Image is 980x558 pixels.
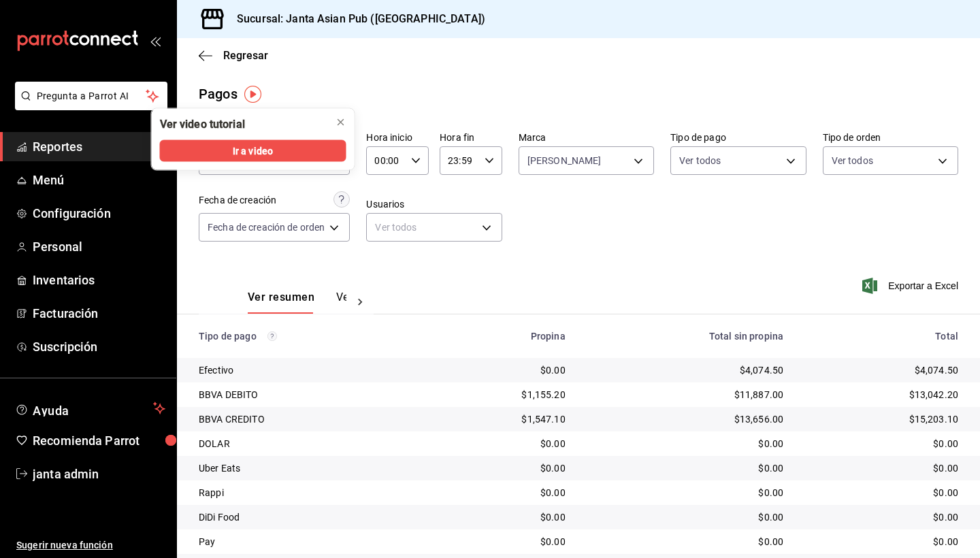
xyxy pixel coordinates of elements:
[199,535,417,548] div: Pay
[199,486,417,499] div: Rappi
[199,412,417,426] div: BBVA CREDITO
[366,133,429,142] label: Hora inicio
[805,388,958,401] div: $13,042.20
[823,133,958,142] label: Tipo de orden
[587,363,783,377] div: $4,074.50
[33,431,165,450] span: Recomienda Parrot
[805,331,958,342] div: Total
[440,133,502,142] label: Hora fin
[244,86,261,103] img: Tooltip marker
[366,213,502,242] div: Ver todos
[160,117,245,132] div: Ver video tutorial
[199,437,417,450] div: DOLAR
[439,388,566,401] div: $1,155.20
[233,144,273,158] span: Ir a video
[587,461,783,475] div: $0.00
[366,199,502,209] label: Usuarios
[199,331,417,342] div: Tipo de pago
[519,133,654,142] label: Marca
[587,510,783,524] div: $0.00
[805,535,958,548] div: $0.00
[587,437,783,450] div: $0.00
[199,510,417,524] div: DiDi Food
[15,82,167,110] button: Pregunta a Parrot AI
[832,154,873,167] span: Ver todos
[805,510,958,524] div: $0.00
[439,486,566,499] div: $0.00
[805,412,958,426] div: $15,203.10
[439,331,566,342] div: Propina
[199,363,417,377] div: Efectivo
[248,291,346,314] div: navigation tabs
[679,154,721,167] span: Ver todos
[33,304,165,323] span: Facturación
[439,437,566,450] div: $0.00
[527,154,602,167] span: [PERSON_NAME]
[587,535,783,548] div: $0.00
[33,204,165,223] span: Configuración
[226,11,485,27] h3: Sucursal: Janta Asian Pub ([GEOGRAPHIC_DATA])
[587,388,783,401] div: $11,887.00
[805,437,958,450] div: $0.00
[267,331,277,341] svg: Los pagos realizados con Pay y otras terminales son montos brutos.
[805,486,958,499] div: $0.00
[439,461,566,475] div: $0.00
[208,220,325,234] span: Fecha de creación de orden
[223,49,268,62] span: Regresar
[199,84,238,104] div: Pagos
[37,89,146,103] span: Pregunta a Parrot AI
[587,486,783,499] div: $0.00
[150,35,161,46] button: open_drawer_menu
[33,237,165,256] span: Personal
[33,271,165,289] span: Inventarios
[336,291,387,314] button: Ver pagos
[160,140,346,162] button: Ir a video
[587,412,783,426] div: $13,656.00
[199,193,276,208] div: Fecha de creación
[805,363,958,377] div: $4,074.50
[439,363,566,377] div: $0.00
[439,535,566,548] div: $0.00
[439,510,566,524] div: $0.00
[248,291,314,314] button: Ver resumen
[865,278,958,294] button: Exportar a Excel
[670,133,806,142] label: Tipo de pago
[33,400,148,416] span: Ayuda
[33,137,165,156] span: Reportes
[587,331,783,342] div: Total sin propina
[199,461,417,475] div: Uber Eats
[10,99,167,113] a: Pregunta a Parrot AI
[33,338,165,356] span: Suscripción
[199,388,417,401] div: BBVA DEBITO
[33,465,165,483] span: janta admin
[199,49,268,62] button: Regresar
[33,171,165,189] span: Menú
[330,112,352,133] button: close
[439,412,566,426] div: $1,547.10
[16,538,165,553] span: Sugerir nueva función
[805,461,958,475] div: $0.00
